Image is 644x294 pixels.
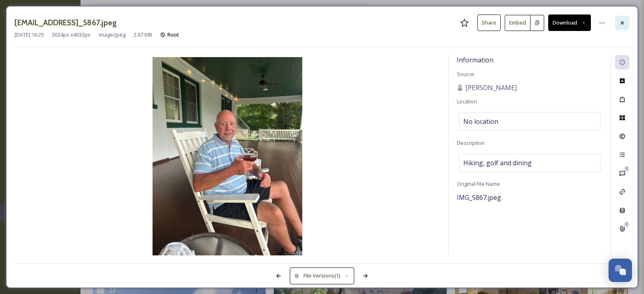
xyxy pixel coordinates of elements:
[624,166,630,172] div: 0
[457,139,485,146] span: Description
[457,98,477,105] span: Location
[14,57,440,257] img: murphywt33%40hotmail.com-IMG_5867.jpeg
[134,31,152,39] span: 2.67 MB
[14,17,117,29] h3: [EMAIL_ADDRESS]_5867.jpeg
[465,83,517,93] span: [PERSON_NAME]
[52,31,91,39] span: 3024 px x 4032 px
[548,14,591,31] button: Download
[505,15,530,31] button: Embed
[457,56,493,64] span: Information
[624,222,630,227] div: 0
[167,31,179,38] span: Root
[477,14,501,31] button: Share
[463,158,532,168] span: Hiking, golf and dining
[457,70,474,78] span: Source
[463,117,498,126] span: No location
[457,180,500,187] span: Original File Name
[290,267,354,284] button: File Versions(1)
[609,259,632,282] button: Open Chat
[457,193,501,202] span: IMG_5867.jpeg
[99,31,126,39] span: image/jpeg
[14,31,44,39] span: [DATE] 16:25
